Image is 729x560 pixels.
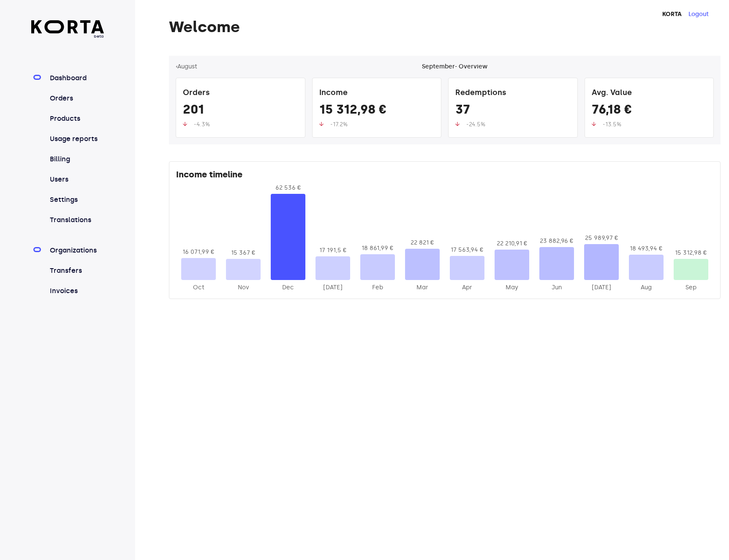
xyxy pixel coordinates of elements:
[48,245,104,256] a: Organizations
[319,122,324,126] img: up
[316,246,350,255] div: 17 191,5 €
[226,249,261,257] div: 15 367 €
[271,283,305,292] div: 2024-Dec
[405,283,440,292] div: 2025-Mar
[226,283,261,292] div: 2024-Nov
[31,33,104,39] span: beta
[674,283,708,292] div: 2025-Sep
[48,286,104,296] a: Invoices
[455,122,460,126] img: up
[48,134,104,144] a: Usage reports
[176,169,713,184] div: Income timeline
[48,266,104,276] a: Transfers
[31,20,104,33] img: Korta
[183,85,298,102] div: Orders
[592,102,707,120] div: 76,18 €
[584,234,619,242] div: 25 989,97 €
[31,20,104,39] a: beta
[584,283,619,292] div: 2025-Jul
[48,93,104,103] a: Orders
[48,154,104,164] a: Billing
[455,85,571,102] div: Redemptions
[592,85,707,102] div: Avg. Value
[455,102,571,120] div: 37
[183,102,298,120] div: 201
[271,184,305,192] div: 62 536 €
[466,121,485,128] span: -24.5%
[495,283,529,292] div: 2025-May
[181,283,216,292] div: 2024-Oct
[495,239,529,248] div: 22 210,91 €
[629,283,664,292] div: 2025-Aug
[48,114,104,124] a: Products
[539,237,574,245] div: 23 882,96 €
[603,121,621,128] span: -13.5%
[319,102,435,120] div: 15 312,98 €
[48,215,104,225] a: Translations
[194,121,210,128] span: -4.3%
[48,195,104,205] a: Settings
[450,246,484,254] div: 17 563,94 €
[674,249,708,257] div: 15 312,98 €
[592,122,596,126] img: up
[48,174,104,185] a: Users
[176,63,197,71] button: ‹August
[688,10,709,19] button: Logout
[405,239,440,247] div: 22 821 €
[662,11,682,18] strong: KORTA
[450,283,484,292] div: 2025-Apr
[316,283,350,292] div: 2025-Jan
[48,73,104,83] a: Dashboard
[360,283,395,292] div: 2025-Feb
[169,19,721,35] h1: Welcome
[360,244,395,253] div: 18 861,99 €
[629,245,664,253] div: 18 493,94 €
[181,248,216,256] div: 16 071,99 €
[183,122,187,126] img: up
[319,85,435,102] div: Income
[330,121,348,128] span: -17.2%
[422,63,487,71] div: September - Overview
[539,283,574,292] div: 2025-Jun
